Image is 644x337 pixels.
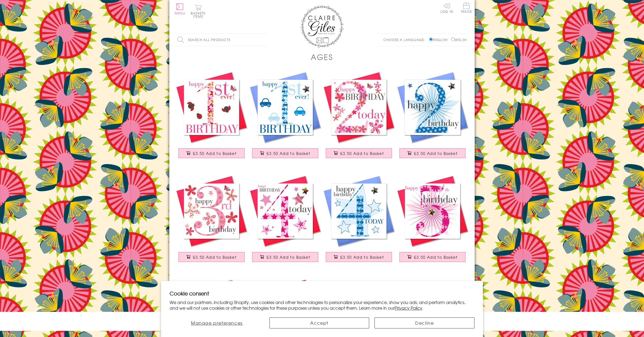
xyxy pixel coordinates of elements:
a: Birthday Card, Age 7 Girl, Happy 7th Birthday, fabric butterfly embellished £3.50 Add to Basket [396,278,469,301]
button: £3.50 Add to Basket [178,252,245,262]
button: £3.50 Add to Basket [326,252,392,262]
label: Welsh [451,37,467,42]
button: £3.50 Add to Basket [399,148,466,158]
button: Accept [269,317,369,328]
input: Search [263,34,268,46]
button: Manage preferences [170,317,264,328]
a: Birthday Card, Age 3 Girl Pink, Embellished with a fabric butterfly £3.50 Add to Basket [175,174,248,267]
span: £3.50 Add to Basket [267,254,310,260]
p: We and our partners, including Shopify, use cookies and other technologies to personalize your ex... [170,299,474,311]
span: 0 items [193,11,205,19]
img: Birthday Card, Boy Blue, Happy 2nd Birthday, Embellished with a padded star [396,71,469,144]
p: Choose a language: [383,37,428,42]
button: Menu [175,3,185,15]
img: Birthday Card, Age 1 Girl Pink 1st Birthday, Embellished with a fabric butterfly [175,71,248,144]
a: Birthday Card, Age 4 Girl, Pink, Embellished with a padded star £3.50 Add to Basket [248,174,322,267]
span: Menu [175,11,185,16]
img: Birthday Card, Age 1 Blue Boy, 1st Birthday, Embellished with a padded star [248,71,322,144]
a: Privacy Policy [395,305,422,311]
a: Birthday Card, Age 1 Blue Boy, 1st Birthday, Embellished with a padded star £3.50 Add to Basket [248,71,322,164]
input: Search all products [175,34,268,46]
span: £3.50 Add to Basket [340,151,384,156]
a: Birthday Card, Age 4 Boy Blue, Embellished with a padded star £3.50 Add to Basket [322,174,396,267]
a: Birthday Card, Age 5 Girl, Happy 5th Birthday, Embellished with a padded star £3.50 Add to Basket [396,174,469,267]
button: £3.50 Add to Basket [399,252,466,262]
input: Welsh [451,38,455,41]
h1: AGES [311,51,333,62]
span: £3.50 Add to Basket [193,151,237,156]
a: Birthday Card, Age 1 Girl Pink 1st Birthday, Embellished with a fabric butterfly £3.50 Add to Basket [175,71,248,164]
a: Birthday Card, Age 6 Boy, Happy 6th Birthday, Embellished with a padded star £3.50 Add to Basket [322,278,396,301]
a: Birthday Card, Boy Blue, Happy 2nd Birthday, Embellished with a padded star £3.50 Add to Basket [396,71,469,164]
img: Birthday Card, Age 3 Girl Pink, Embellished with a fabric butterfly [175,174,248,248]
button: £3.50 Add to Basket [252,148,319,158]
img: Claire Giles Greetings Cards [301,5,343,48]
span: £3.50 Add to Basket [414,254,458,260]
button: £3.50 Add to Basket [326,148,392,158]
img: Birthday Card, Age 4 Girl, Pink, Embellished with a padded star [248,174,322,248]
button: £3.50 Add to Basket [252,252,319,262]
span: £3.50 Add to Basket [340,254,384,260]
a: Birthday Card, Age 2 Girl Pink 2nd Birthday, Embellished with a fabric butterfly £3.50 Add to Basket [322,71,396,164]
h2: Cookie consent [170,290,474,297]
button: Decline [375,317,474,328]
span: £3.50 Add to Basket [193,254,237,260]
span: £3.50 Add to Basket [414,151,458,156]
button: Basket0 items [191,4,205,18]
img: Birthday Card, Age 5 Girl, Happy 5th Birthday, Embellished with a padded star [396,174,469,248]
a: Log In [440,3,453,13]
span: Manage preferences [191,320,243,326]
button: £3.50 Add to Basket [178,148,245,158]
img: Birthday Card, Age 2 Girl Pink 2nd Birthday, Embellished with a fabric butterfly [322,71,396,144]
span: Trade [461,3,472,13]
a: Trade [461,3,472,14]
label: English [429,37,450,42]
img: Birthday Card, Age 4 Boy Blue, Embellished with a padded star [322,174,396,248]
span: £3.50 Add to Basket [267,151,310,156]
input: English [429,38,433,41]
